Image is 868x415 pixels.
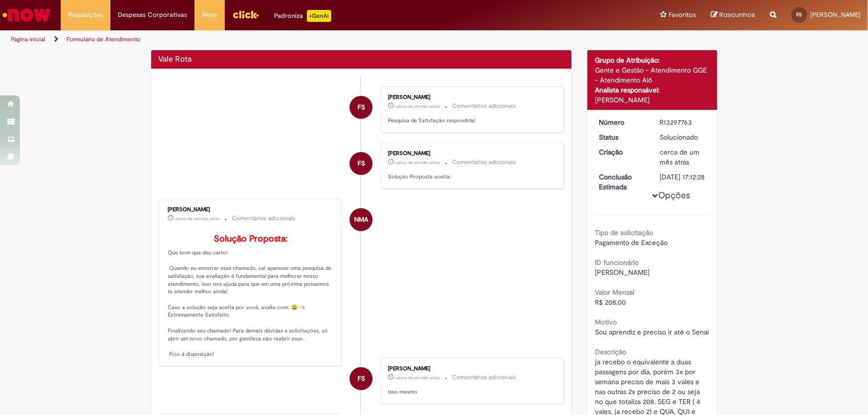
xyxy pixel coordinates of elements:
span: More [202,10,217,20]
span: cerca de um mês atrás [660,148,700,166]
dt: Conclusão Estimada [591,172,653,192]
b: Valor Mensal [595,288,634,297]
a: Formulário de Atendimento [67,35,140,43]
span: FS [358,95,365,119]
div: Solucionado [660,132,706,142]
span: R$ 208,00 [595,298,626,307]
p: Que bom que deu certo! Quando eu encerrar esse chamado, vai aparecer uma pesquisa de satisfação, ... [168,234,334,358]
span: NMA [354,208,368,232]
h2: Vale Rota Histórico de tíquete [159,55,192,64]
div: 16/07/2025 09:47:20 [660,147,706,167]
small: Comentários adicionais [452,102,516,110]
span: cerca de um mês atrás [395,160,440,166]
div: [PERSON_NAME] [168,207,334,213]
time: 23/07/2025 16:23:44 [395,375,440,381]
small: Comentários adicionais [232,214,296,223]
a: Rascunhos [711,10,755,20]
div: [PERSON_NAME] [595,95,710,105]
div: Francisco Matheus Felix Da Silva [350,96,373,119]
p: Pesquisa de Satisfação respondida! [388,117,554,125]
small: Comentários adicionais [452,158,516,166]
div: [PERSON_NAME] [388,366,554,372]
span: cerca de um mês atrás [395,375,440,381]
span: cerca de um mês atrás [395,103,440,109]
b: Solução Proposta: [214,233,288,245]
div: [PERSON_NAME] [388,94,554,100]
small: Comentários adicionais [452,373,516,382]
div: Francisco Matheus Felix Da Silva [350,152,373,175]
time: 23/07/2025 16:44:16 [395,103,440,109]
div: Grupo de Atribuição: [595,55,710,65]
div: R13297763 [660,117,706,127]
span: Despesas Corporativas [118,10,187,20]
time: 23/07/2025 16:43:53 [395,160,440,166]
div: Padroniza [274,10,331,22]
b: ID funcionário [595,258,639,267]
b: Tipo de solicitação [595,228,653,237]
span: Pagamento de Exceção [595,238,668,247]
div: Francisco Matheus Felix Da Silva [350,367,373,390]
span: cerca de um mês atrás [176,216,220,222]
span: Sou aprendiz e preciso ir até o Senai [595,328,709,336]
ul: Trilhas de página [7,30,571,49]
div: [PERSON_NAME] [388,151,554,157]
span: [PERSON_NAME] [595,268,650,277]
dt: Criação [591,147,653,157]
div: Gente e Gestão - Atendimento GGE - Atendimento Alô [595,65,710,85]
span: Favoritos [669,10,696,20]
p: +GenAi [307,10,331,22]
b: Motivo [595,318,617,327]
div: Analista responsável: [595,85,710,95]
dt: Status [591,132,653,142]
dt: Número [591,117,653,127]
span: Requisições [68,10,103,20]
b: Descrição [595,347,626,356]
span: FS [797,11,802,18]
span: FS [358,152,365,175]
span: FS [358,367,365,391]
p: Solução Proposta aceita. [388,173,554,181]
span: Rascunhos [719,10,755,19]
div: [DATE] 17:12:28 [660,172,706,182]
span: [PERSON_NAME] [810,10,861,19]
time: 16/07/2025 09:47:20 [660,148,700,166]
a: Página inicial [11,35,45,43]
img: ServiceNow [1,5,52,25]
p: Isso mesmo [388,388,554,396]
img: click_logo_yellow_360x200.png [232,7,259,22]
time: 23/07/2025 16:34:27 [176,216,220,222]
div: Neilyse Moraes Almeida [350,208,373,231]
